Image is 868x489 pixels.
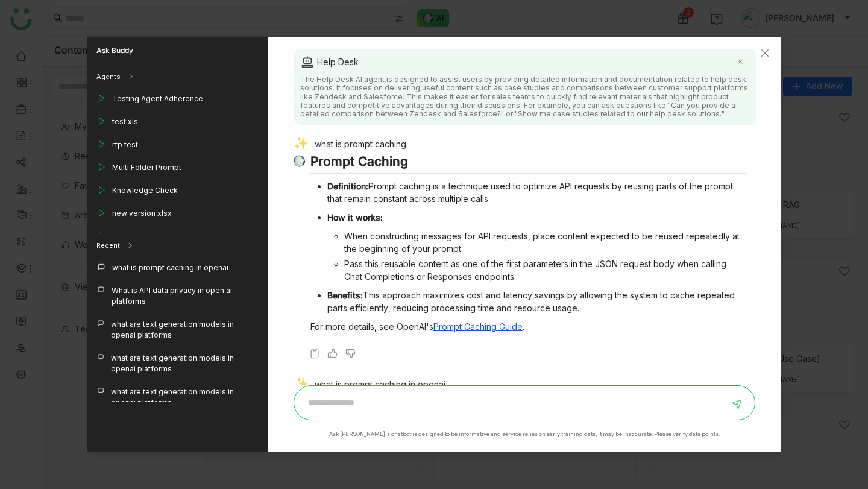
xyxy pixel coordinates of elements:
[112,208,172,219] div: new version xlsx
[294,377,746,394] div: what is prompt caching in openai
[96,185,106,195] img: play_outline.svg
[327,290,363,300] strong: Benefits:
[327,347,339,359] img: thumbs-up.svg
[96,241,120,251] div: Recent
[96,285,105,294] img: callout.svg
[310,320,746,333] p: For more details, see OpenAI's .
[327,289,746,314] p: This approach maximizes cost and latency savings by allowing the system to cache repeated parts e...
[112,139,138,150] div: rfp test
[749,37,781,69] button: Close
[294,137,746,154] div: what is prompt caching
[327,181,368,191] strong: Definition:
[112,231,169,242] div: Customers Only
[87,65,268,89] div: Agents
[327,180,746,205] p: Prompt caching is a technique used to optimize API requests by reusing parts of the prompt that r...
[96,116,106,126] img: play_outline.svg
[300,55,315,69] img: agent.svg
[112,285,258,307] div: What is API data privacy in open ai platforms
[96,139,106,149] img: play_outline.svg
[112,262,228,273] div: what is prompt caching in openai
[300,55,750,69] div: Help Desk
[309,347,321,359] img: copy-askbuddy.svg
[327,212,383,222] strong: How it works:
[96,262,106,272] img: callout.svg
[344,257,746,283] li: Pass this reusable content as one of the first parameters in the JSON request body when calling C...
[433,321,523,332] a: Prompt Caching Guide
[112,185,178,196] div: Knowledge Check
[112,116,138,127] div: test xls
[96,231,106,241] img: play_outline.svg
[112,93,203,104] div: Testing Agent Adherence
[96,319,105,327] img: callout.svg
[96,72,121,82] div: Agents
[329,430,720,438] div: Ask [PERSON_NAME]'s chatbot is designed to be informative and service relies on early training da...
[96,162,106,172] img: play_outline.svg
[310,154,746,174] h2: Prompt Caching
[96,386,105,395] img: callout.svg
[111,386,258,408] div: what are text generation models in openai platforms
[96,353,105,361] img: callout.svg
[87,233,268,257] div: Recent
[112,162,181,173] div: Multi Folder Prompt
[96,208,106,218] img: play_outline.svg
[87,37,268,65] div: Ask Buddy
[344,230,746,255] li: When constructing messages for API requests, place content expected to be reused repeatedly at th...
[96,93,106,103] img: play_outline.svg
[111,319,258,341] div: what are text generation models in openai platforms
[300,75,750,119] div: The Help Desk AI agent is designed to assist users by providing detailed information and document...
[111,353,258,374] div: what are text generation models in openai platforms
[345,347,357,359] img: thumbs-down.svg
